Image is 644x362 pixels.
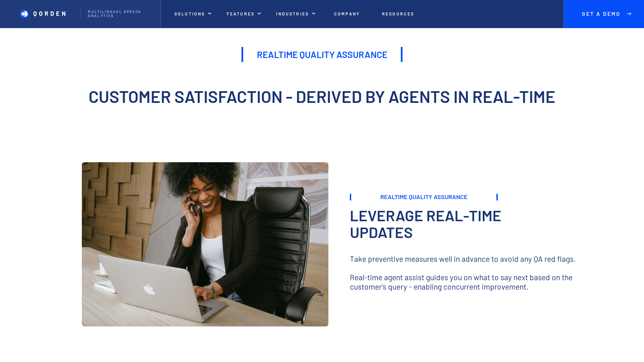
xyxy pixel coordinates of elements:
[380,194,468,200] h3: Realtime Quality Assurance
[350,263,596,273] p: ‍
[241,47,402,62] h1: Realtime Quality Assurance
[227,11,255,16] p: features
[88,10,153,18] p: Multilingual Speech analytics
[33,10,68,17] p: QORDEN
[576,11,627,17] p: Get A Demo
[350,254,596,264] p: Take preventive measures well in advance to avoid any QA red flags.
[382,11,414,16] p: Resources
[350,240,547,248] p: ‍
[350,273,596,291] p: Real-time agent assist guides you on what to say next based on the customer’s query - enabling co...
[276,11,309,16] p: Industries
[64,87,580,106] h1: Customer Satisfaction - derived by agents in Real-Time
[174,11,205,16] p: Solutions
[350,207,547,240] h3: Leverage Real-Time Updates
[82,162,328,326] img: Dashboard mockup
[334,11,360,16] p: Company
